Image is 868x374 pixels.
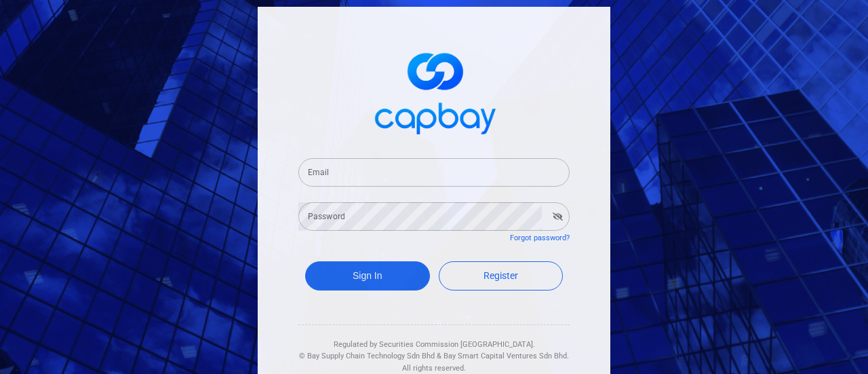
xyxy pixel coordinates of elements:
span: Bay Smart Capital Ventures Sdn Bhd. [443,352,569,360]
img: logo [366,41,502,142]
span: © Bay Supply Chain Technology Sdn Bhd [299,352,435,360]
a: Register [439,261,564,291]
a: Forgot password? [510,233,570,242]
span: Register [484,270,518,281]
button: Sign In [305,261,430,291]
